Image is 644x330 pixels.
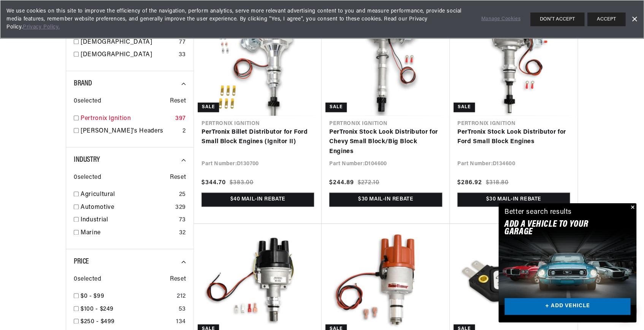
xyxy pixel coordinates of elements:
span: Reset [170,275,186,284]
button: DON'T ACCEPT [530,13,584,26]
span: Reset [170,173,186,183]
span: 0 selected [74,275,101,284]
span: 0 selected [74,96,101,106]
div: 53 [179,305,186,314]
span: Industry [74,156,100,164]
a: Privacy Policy. [23,24,60,30]
div: 73 [179,215,186,225]
a: Pertronix Ignition [81,114,172,124]
a: Manage Cookies [481,15,520,23]
div: Better search results [504,207,572,218]
a: Agricultural [81,190,176,200]
a: Automotive [81,203,172,213]
span: We use cookies on this site to improve the efficiency of the navigation, perform analytics, serve... [6,7,471,31]
div: 2 [182,126,186,136]
span: Price [74,258,89,265]
button: ACCEPT [587,13,625,26]
span: $0 - $99 [81,293,104,299]
div: 32 [179,228,186,238]
a: [PERSON_NAME]'s Headers [81,126,179,136]
h2: Add A VEHICLE to your garage [504,221,611,236]
a: [DEMOGRAPHIC_DATA] [81,50,176,60]
div: 25 [179,190,186,200]
span: $250 - $499 [81,319,115,325]
a: + ADD VEHICLE [504,298,630,315]
a: PerTronix Billet Distributor for Ford Small Block Engines (Ignitor II) [201,128,314,147]
a: Industrial [81,215,176,225]
a: [DEMOGRAPHIC_DATA] [81,38,176,47]
div: 212 [177,292,186,302]
a: PerTronix Stock Look Distributor for Chevy Small Block/Big Block Engines [329,128,442,157]
a: Dismiss Banner [628,14,640,25]
div: 329 [175,203,186,213]
span: 0 selected [74,173,101,183]
span: Reset [170,96,186,106]
span: $100 - $249 [81,306,114,312]
div: 134 [176,317,186,327]
div: 77 [179,38,186,47]
div: 397 [175,114,186,124]
div: 33 [179,50,186,60]
span: Brand [74,80,92,87]
button: Close [627,203,636,212]
a: Marine [81,228,176,238]
a: PerTronix Stock Look Distributor for Ford Small Block Engines [457,128,570,147]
